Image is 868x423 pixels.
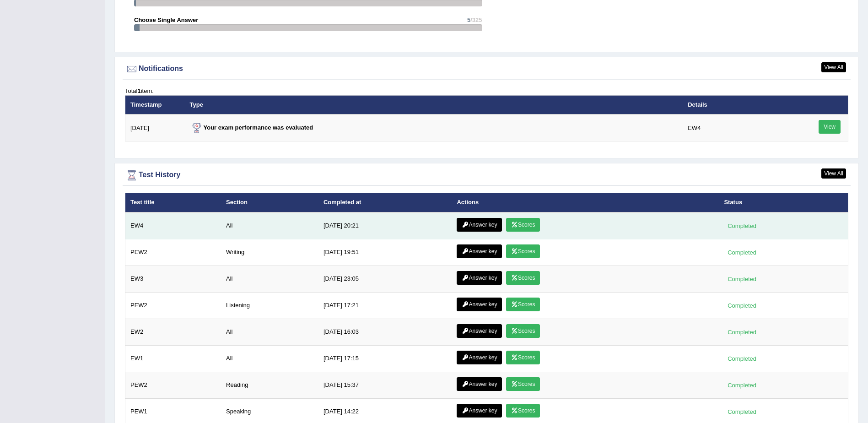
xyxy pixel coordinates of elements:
a: Answer key [457,351,502,364]
td: Listening [221,292,318,319]
th: Status [719,193,848,212]
a: Scores [506,377,540,391]
th: Type [185,95,683,114]
div: Completed [724,327,760,337]
td: [DATE] 19:51 [318,239,452,266]
a: View [819,120,841,134]
td: PEW2 [125,239,221,266]
td: [DATE] 15:37 [318,372,452,398]
td: PEW2 [125,372,221,398]
div: Completed [724,354,760,363]
div: Notifications [125,62,848,76]
span: 5 [467,16,470,23]
strong: Your exam performance was evaluated [190,124,313,131]
a: Answer key [457,271,502,285]
td: [DATE] 17:21 [318,292,452,319]
td: [DATE] 20:21 [318,212,452,239]
td: [DATE] [125,114,185,141]
b: 1 [137,87,140,94]
div: Completed [724,301,760,310]
strong: Choose Single Answer [134,16,198,23]
td: Writing [221,239,318,266]
a: View All [821,168,846,179]
div: Total item. [125,87,848,95]
a: Scores [506,218,540,232]
th: Completed at [318,193,452,212]
th: Test title [125,193,221,212]
span: /325 [470,16,482,23]
a: Scores [506,298,540,311]
td: EW3 [125,266,221,292]
a: Scores [506,244,540,258]
a: Answer key [457,218,502,232]
a: Scores [506,271,540,285]
a: Answer key [457,298,502,311]
td: EW4 [125,212,221,239]
td: All [221,319,318,345]
td: All [221,266,318,292]
div: Test History [125,168,848,182]
td: Reading [221,372,318,398]
a: Answer key [457,244,502,258]
a: Answer key [457,377,502,391]
a: Scores [506,324,540,338]
a: Answer key [457,324,502,338]
div: Completed [724,248,760,257]
div: Completed [724,407,760,417]
div: Completed [724,274,760,284]
td: PEW2 [125,292,221,319]
td: EW1 [125,345,221,372]
div: Completed [724,380,760,390]
td: [DATE] 23:05 [318,266,452,292]
td: All [221,345,318,372]
td: All [221,212,318,239]
td: EW2 [125,319,221,345]
a: View All [821,62,846,72]
td: EW4 [683,114,793,141]
th: Details [683,95,793,114]
a: Answer key [457,404,502,418]
td: [DATE] 16:03 [318,319,452,345]
th: Timestamp [125,95,185,114]
th: Section [221,193,318,212]
a: Scores [506,404,540,418]
td: [DATE] 17:15 [318,345,452,372]
div: Completed [724,221,760,231]
th: Actions [452,193,719,212]
a: Scores [506,351,540,364]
